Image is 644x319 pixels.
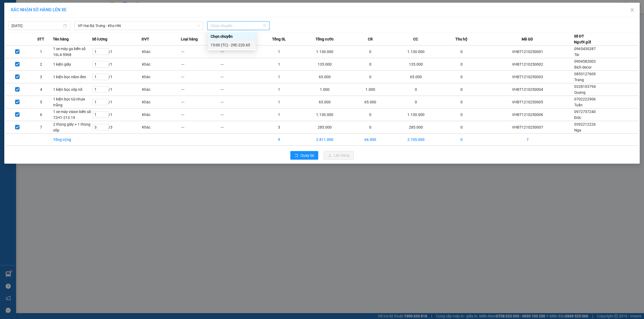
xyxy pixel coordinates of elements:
[259,83,299,96] td: 1
[442,46,481,58] td: 0
[142,108,181,121] td: Khác
[299,121,351,134] td: 285.000
[299,134,351,146] td: 2.811.000
[53,96,92,108] td: 1 kiện bọc túi nhựa trắng
[259,134,299,146] td: 9
[574,59,596,63] span: 0904582003
[142,121,181,134] td: Khác
[574,72,596,76] span: 0853127609
[197,24,200,27] span: down
[390,71,442,83] td: 65.000
[390,108,442,121] td: 1.130.000
[522,36,533,42] span: Mã GD
[29,121,53,134] td: 7
[455,36,467,42] span: Thu hộ
[53,121,92,134] td: 2 thùng giấy + 1 thùng xốp
[53,108,92,121] td: 1 xe máy vision biển số 72H1-213.19
[574,47,596,51] span: 0965430287
[259,46,299,58] td: 1
[53,134,92,146] td: Tổng cộng
[220,96,259,108] td: ---
[299,83,351,96] td: 1.000
[574,103,583,107] span: Tuấn
[53,71,92,83] td: 1 kiện bọc nilon đen
[207,32,256,41] div: Chọn chuyến
[220,71,259,83] td: ---
[574,84,596,89] span: 0328103794
[220,58,259,71] td: ---
[351,121,390,134] td: 0
[29,58,53,71] td: 2
[351,83,390,96] td: 1.000
[351,71,390,83] td: 0
[259,96,299,108] td: 1
[259,58,299,71] td: 1
[299,71,351,83] td: 65.000
[142,71,181,83] td: Khác
[181,96,220,108] td: ---
[92,96,142,108] td: / 1
[181,108,220,121] td: ---
[220,83,259,96] td: ---
[10,32,87,52] span: [PHONE_NUMBER] - [DOMAIN_NAME]
[92,36,107,42] span: Số lượng
[92,58,142,71] td: / 1
[442,83,481,96] td: 0
[220,46,259,58] td: ---
[211,42,253,48] div: 15:00 (TC) - 29E-220.65
[574,115,581,120] span: Đức
[92,108,142,121] td: / 1
[142,46,181,58] td: Khác
[390,46,442,58] td: 1.130.000
[442,71,481,83] td: 0
[220,108,259,121] td: ---
[574,90,586,95] span: Quang
[574,52,579,57] span: Tài
[481,96,574,108] td: VHBT1210250005
[295,153,298,158] span: rollback
[53,46,92,58] td: 1 xe máy ga biển số 16L4-5968
[442,58,481,71] td: 0
[481,71,574,83] td: VHBT1210250003
[142,58,181,71] td: Khác
[29,96,53,108] td: 5
[574,78,584,82] span: Trang
[351,96,390,108] td: 65.000
[316,36,334,42] span: Tổng cước
[259,71,299,83] td: 1
[299,46,351,58] td: 1.130.000
[29,83,53,96] td: 4
[299,96,351,108] td: 65.000
[181,58,220,71] td: ---
[290,151,318,160] button: rollbackQuay lại
[442,121,481,134] td: 0
[92,121,142,134] td: / 3
[481,134,574,146] td: 7
[625,3,640,18] button: Close
[142,96,181,108] td: Khác
[390,96,442,108] td: 0
[53,36,69,42] span: Tên hàng
[220,121,259,134] td: ---
[574,65,592,69] span: Bích decor
[53,83,92,96] td: 1 kiện bọc xốp nổ
[574,97,596,101] span: 0702222906
[390,121,442,134] td: 285.000
[29,71,53,83] td: 3
[299,58,351,71] td: 135.000
[301,152,314,158] span: Quay lại
[481,46,574,58] td: VHBT1210250001
[92,71,142,83] td: / 1
[181,36,198,42] span: Loại hàng
[574,110,596,114] span: 0972757240
[574,33,591,45] div: Số ĐT Người gửi
[324,151,354,160] button: uploadLên hàng
[92,46,142,58] td: / 1
[29,46,53,58] td: 1
[442,96,481,108] td: 0
[351,46,390,58] td: 0
[481,58,574,71] td: VHBT1210250002
[181,83,220,96] td: ---
[53,58,92,71] td: 1 kiện giấy
[368,36,373,42] span: CR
